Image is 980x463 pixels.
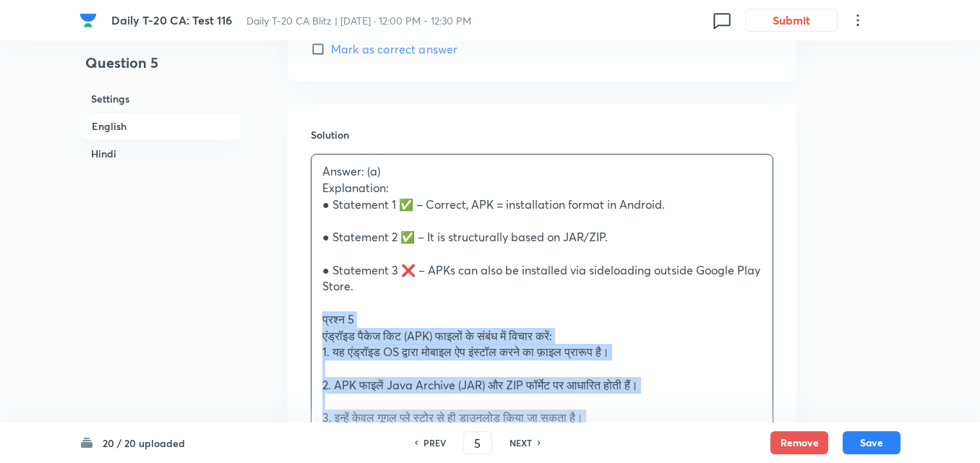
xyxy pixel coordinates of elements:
p: 2. APK फाइलें Java Archive (JAR) और ZIP फॉर्मेट पर आधारित होती हैं। [322,377,762,394]
button: Submit [745,9,838,32]
button: Save [843,431,901,454]
p: Answer: (a) [322,163,762,180]
img: Company Logo [79,12,97,29]
span: Mark as correct answer [331,40,457,58]
h6: Hindi [79,140,241,167]
h6: 20 / 20 uploaded [103,436,185,451]
h4: Question 5 [79,52,241,85]
p: ● Statement 2 ✅ – It is structurally based on JAR/ZIP. [322,229,762,246]
span: Daily T-20 CA Blitz | [DATE] · 12:00 PM - 12:30 PM [246,14,471,27]
h6: PREV [424,436,446,449]
p: 1. यह एंड्रॉइड OS द्वारा मोबाइल ऐप इंस्टॉल करने का फ़ाइल प्रारूप है। [322,344,762,360]
h6: Solution [311,127,773,142]
a: Company Logo [79,12,100,29]
h6: English [79,112,241,140]
h6: Settings [79,85,241,112]
p: ● Statement 1 ✅ – Correct, APK = installation format in Android. [322,196,762,213]
p: Explanation: [322,180,762,196]
button: Remove [770,431,828,454]
p: 3. इन्हें केवल गूगल प्ले स्टोर से ही डाउनलोड किया जा सकता है। [322,410,762,426]
p: एंड्रॉइड पैकेज किट (APK) फाइलों के संबंध में विचार करें: [322,328,762,345]
p: ● Statement 3 ❌ – APKs can also be installed via sideloading outside Google Play Store. [322,262,762,295]
span: Daily T-20 CA: Test 116 [111,12,232,27]
p: प्रश्न 5 [322,311,762,328]
h6: NEXT [510,436,532,449]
